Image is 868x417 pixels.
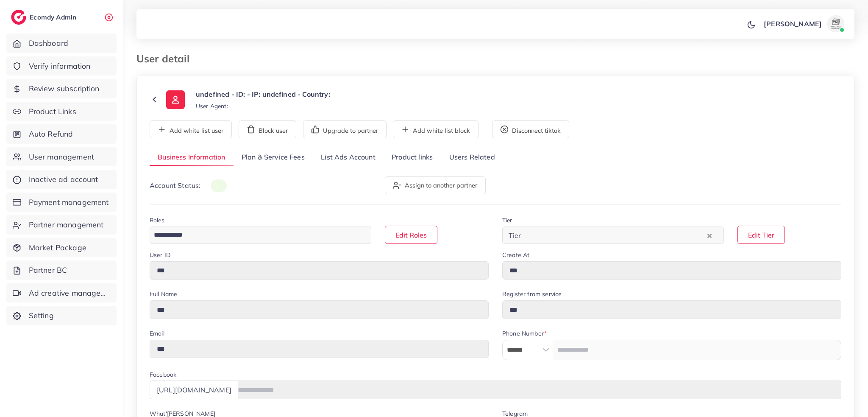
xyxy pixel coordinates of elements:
a: User management [6,147,117,167]
span: Payment management [29,197,109,208]
label: Full Name [150,290,177,298]
img: ic-user-info.36bf1079.svg [166,90,185,109]
h2: Ecomdy Admin [30,13,78,21]
label: Tier [502,216,512,224]
a: Partner BC [6,260,117,280]
label: Roles [150,216,164,224]
a: Plan & Service Fees [234,148,313,167]
a: Verify information [6,56,117,76]
div: Search for option [150,227,371,244]
span: User management [29,151,94,162]
p: undefined - ID: - IP: undefined - Country: [196,89,330,99]
button: Edit Tier [737,226,785,244]
button: Edit Roles [385,226,437,244]
p: Account Status: [150,180,227,191]
a: Users Related [441,148,503,167]
button: Disconnect tiktok [492,120,569,138]
span: Review subscription [29,83,100,94]
a: Market Package [6,238,117,257]
a: [PERSON_NAME]avatar [759,15,848,32]
a: Ad creative management [6,283,117,303]
p: [PERSON_NAME] [764,19,822,29]
span: Market Package [29,242,86,253]
a: Inactive ad account [6,170,117,189]
button: Add white list user [150,120,232,138]
span: Partner BC [29,265,67,276]
span: Setting [29,310,54,321]
input: Search for option [524,229,705,242]
span: Dashboard [29,38,68,49]
label: Email [150,329,164,338]
small: User Agent: [196,102,228,110]
label: User ID [150,251,170,259]
input: Search for option [151,229,360,242]
a: logoEcomdy Admin [11,10,78,25]
span: Tier [507,229,523,242]
a: Partner management [6,215,117,235]
label: Facebook [150,370,176,379]
img: avatar [827,15,844,32]
a: Product links [384,148,441,167]
a: Setting [6,306,117,325]
a: Product Links [6,102,117,121]
a: Payment management [6,193,117,212]
button: Block user [239,120,296,138]
a: Business Information [150,148,234,167]
label: Phone Number [502,329,547,338]
label: Create At [502,251,529,259]
button: Assign to another partner [385,176,486,194]
h3: User detail [136,53,196,65]
button: Clear Selected [707,230,712,240]
div: Search for option [502,227,724,244]
a: Review subscription [6,79,117,98]
button: Add white list block [393,120,479,138]
img: logo [11,10,26,25]
a: Dashboard [6,34,117,53]
a: List Ads Account [313,148,384,167]
label: Register from service [502,290,562,298]
div: [URL][DOMAIN_NAME] [150,381,238,399]
span: Auto Refund [29,129,73,140]
span: Inactive ad account [29,174,98,185]
a: Auto Refund [6,124,117,144]
button: Upgrade to partner [303,120,387,138]
span: Product Links [29,106,76,117]
span: Verify information [29,61,91,72]
span: Ad creative management [29,288,110,299]
span: Partner management [29,219,104,230]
